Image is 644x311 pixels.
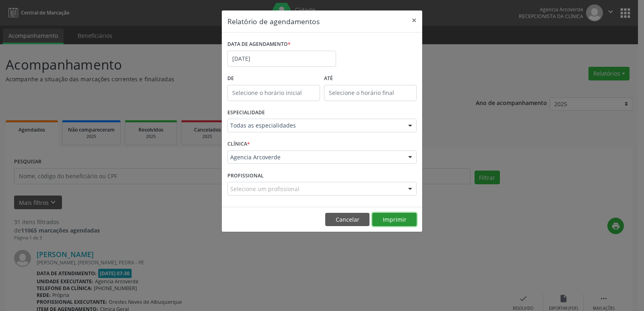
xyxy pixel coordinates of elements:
span: Selecione um profissional [230,185,299,193]
label: DATA DE AGENDAMENTO [227,38,291,51]
h5: Relatório de agendamentos [227,16,320,27]
input: Selecione o horário inicial [227,85,320,101]
label: CLÍNICA [227,138,250,150]
button: Imprimir [372,213,417,227]
label: De [227,72,320,85]
label: ESPECIALIDADE [227,107,265,119]
span: Agencia Arcoverde [230,153,400,161]
button: Close [406,10,422,30]
label: PROFISSIONAL [227,169,264,182]
span: Todas as especialidades [230,122,400,130]
input: Selecione uma data ou intervalo [227,51,336,67]
label: ATÉ [324,72,417,85]
input: Selecione o horário final [324,85,417,101]
button: Cancelar [325,213,369,227]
